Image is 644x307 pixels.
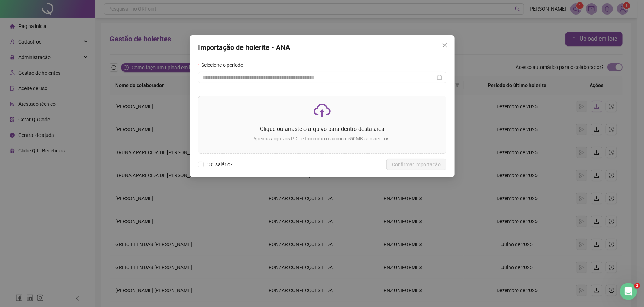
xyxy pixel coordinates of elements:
span: cloud-upload [314,102,331,119]
h4: Importação de holerite - ANA [198,42,446,52]
span: cloud-uploadClique ou arraste o arquivo para dentro desta áreaApenas arquivos PDF e tamanho máxim... [198,96,446,153]
button: Confirmar importação [386,159,446,170]
label: Selecione o período [198,61,248,69]
span: 1 [634,283,640,289]
span: 13º salário? [204,161,236,168]
p: Apenas arquivos PDF e tamanho máximo de 50 MB são aceitos! [204,135,440,143]
span: close [442,42,448,48]
p: Clique ou arraste o arquivo para dentro desta área [204,124,440,133]
button: Close [439,40,451,51]
iframe: Intercom live chat [620,283,637,300]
